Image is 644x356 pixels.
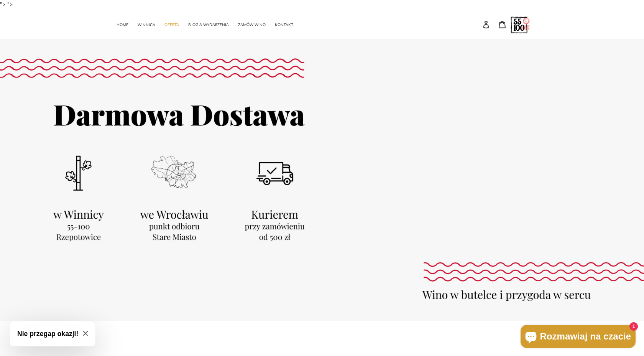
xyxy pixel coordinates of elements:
[234,18,269,30] a: ZAMÓW WINO
[271,18,297,30] a: KONTAKT
[161,18,183,30] a: OFERTA
[518,325,638,350] inbox-online-store-chat: Czat w sklepie online Shopify
[134,18,159,30] a: WINNICA
[184,18,233,30] a: BLOG & WYDARZENIA
[113,18,132,30] a: HOME
[238,22,266,27] span: ZAMÓW WINO
[117,22,128,27] span: HOME
[138,22,155,27] span: WINNICA
[164,22,179,27] span: OFERTA
[275,22,293,27] span: KONTAKT
[188,22,229,27] span: BLOG & WYDARZENIA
